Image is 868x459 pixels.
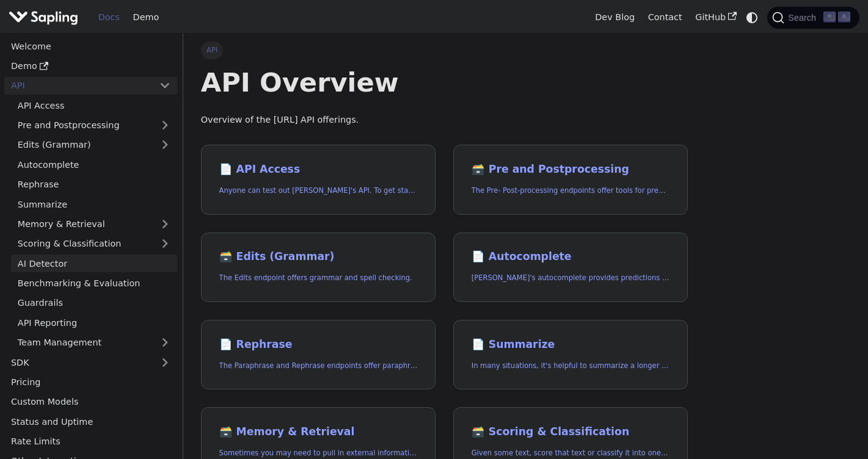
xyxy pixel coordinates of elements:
a: Autocomplete [11,156,177,173]
a: Benchmarking & Evaluation [11,275,177,292]
a: Guardrails [11,294,177,312]
h2: API Access [219,163,418,176]
a: Memory & Retrieval [11,215,177,233]
a: Dev Blog [588,8,641,27]
p: Overview of the [URL] API offerings. [201,113,688,128]
p: The Edits endpoint offers grammar and spell checking. [219,272,418,284]
a: Sapling.ai [9,9,82,26]
a: Demo [126,8,166,27]
h2: Pre and Postprocessing [472,163,670,176]
a: Custom Models [4,393,177,411]
span: API [201,42,224,59]
p: The Pre- Post-processing endpoints offer tools for preparing your text data for ingestation as we... [472,185,670,197]
a: Summarize [11,195,177,213]
a: Contact [641,8,689,27]
a: GitHub [688,8,743,27]
kbd: K [838,12,850,23]
button: Search (Command+K) [767,7,859,29]
a: 📄️ RephraseThe Paraphrase and Rephrase endpoints offer paraphrasing for particular styles. [201,320,436,390]
a: Edits (Grammar) [11,136,177,154]
a: API Access [11,96,177,114]
a: Status and Uptime [4,413,177,430]
h2: Autocomplete [472,250,670,264]
h2: Summarize [472,338,670,352]
a: Pre and Postprocessing [11,117,177,134]
a: Welcome [4,37,177,55]
a: SDK [4,353,153,371]
h1: API Overview [201,66,688,99]
p: In many situations, it's helpful to summarize a longer document into a shorter, more easily diges... [472,360,670,372]
button: Collapse sidebar category 'API' [153,77,177,95]
a: 🗃️ Pre and PostprocessingThe Pre- Post-processing endpoints offer tools for preparing your text d... [453,145,688,215]
a: Scoring & Classification [11,235,177,253]
p: Sometimes you may need to pull in external information that doesn't fit in the context size of an... [219,447,418,459]
button: Switch between dark and light mode (currently system mode) [743,9,761,26]
a: Rate Limits [4,433,177,450]
a: Docs [92,8,126,27]
a: 🗃️ Edits (Grammar)The Edits endpoint offers grammar and spell checking. [201,233,436,303]
p: Given some text, score that text or classify it into one of a set of pre-specified categories. [472,447,670,459]
a: Pricing [4,374,177,391]
kbd: ⌘ [823,12,836,23]
h2: Memory & Retrieval [219,425,418,439]
a: Rephrase [11,176,177,193]
a: 📄️ Autocomplete[PERSON_NAME]'s autocomplete provides predictions of the next few characters or words [453,233,688,303]
a: Team Management [11,334,177,352]
nav: Breadcrumbs [201,42,688,59]
h2: Edits (Grammar) [219,250,418,264]
img: Sapling.ai [9,9,78,26]
p: The Paraphrase and Rephrase endpoints offer paraphrasing for particular styles. [219,360,418,372]
h2: Scoring & Classification [472,425,670,439]
a: AI Detector [11,255,177,272]
a: API Reporting [11,314,177,331]
p: Anyone can test out Sapling's API. To get started with the API, simply: [219,185,418,197]
a: API [4,77,153,95]
a: Demo [4,57,177,75]
a: 📄️ SummarizeIn many situations, it's helpful to summarize a longer document into a shorter, more ... [453,320,688,390]
p: Sapling's autocomplete provides predictions of the next few characters or words [472,272,670,284]
h2: Rephrase [219,338,418,352]
a: 📄️ API AccessAnyone can test out [PERSON_NAME]'s API. To get started with the API, simply: [201,145,436,215]
button: Expand sidebar category 'SDK' [153,353,177,371]
span: Search [784,13,823,23]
